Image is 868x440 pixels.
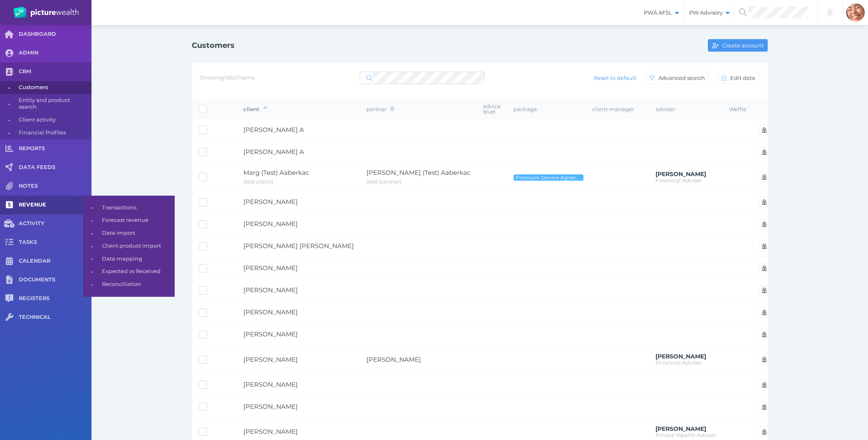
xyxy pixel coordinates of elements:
div: Samuel Abbott [220,426,231,438]
div: Reg Abbott [220,329,231,341]
span: Reg Abbott [244,330,298,338]
button: Open user's account in Portal [759,125,770,135]
div: Kerry Abbott [220,379,231,390]
span: test client [244,178,274,185]
div: Dahlan A [220,146,231,158]
span: Samuel Abbott [244,428,298,435]
span: Kerry Abbott [244,380,298,388]
button: Reset to default [590,72,640,84]
span: Dahlan A [244,148,304,156]
span: REPORTS [19,145,91,152]
span: Entity and product search [19,94,89,114]
th: package [507,99,586,119]
button: Advanced search [645,72,709,84]
div: Mike Abbott [220,354,231,365]
span: TECHNICAL [19,314,91,321]
span: Mustafa Al Abbasi [244,220,298,228]
span: Create account [721,42,767,49]
span: REGISTERS [19,295,91,302]
button: Create account [708,39,767,52]
span: Showing 16657 items [200,74,255,81]
span: • [83,266,102,277]
button: Open user's account in Portal [759,172,770,182]
span: Lars Aarekol [244,198,298,206]
span: Financial Profiles [19,127,89,139]
span: ADMIN [19,50,91,57]
div: Marg (Test) Aaberkac [220,171,231,183]
button: Open user's account in Portal [759,354,770,365]
span: Data import [102,227,172,240]
span: NOTES [19,183,91,190]
div: Damien Abbott [220,285,231,296]
div: Lars Aarekol [220,196,231,208]
span: client [244,106,267,112]
span: Client product import [102,240,172,253]
span: PW Advisory [683,9,734,16]
span: CRM [19,68,91,75]
span: DASHBOARD [19,31,91,38]
span: Grant Teakle [656,170,707,178]
div: Angela Abbott [220,401,231,413]
th: adviser [650,99,723,119]
span: Reconciliation [102,278,172,291]
span: • [83,241,102,251]
span: DOCUMENTS [19,276,91,283]
img: Sabrina Mena [846,3,865,22]
span: Lee John Abbiss [244,242,354,250]
button: Open user's account in Portal [759,285,770,296]
span: ACTIVITY [19,220,91,227]
button: Open user's account in Portal [759,197,770,207]
th: Welfie [723,99,753,119]
span: Private Wealth Adviser [656,432,717,438]
span: Client activity [19,114,89,127]
span: • [83,215,102,226]
span: William (Test) Aaberkac [367,169,471,176]
h1: Customers [192,41,235,50]
div: Jackson A [220,124,231,136]
span: • [83,202,102,213]
button: Open user's account in Portal [759,427,770,437]
span: Edit data [729,75,759,81]
div: Lee John Abbiss [220,241,231,252]
span: Mike Abbott [244,355,298,363]
a: •Transactions [83,201,175,214]
button: Open user's account in Portal [759,402,770,412]
span: Brad Bond [656,353,707,360]
button: Open user's account in Portal [759,263,770,273]
span: Angela Abbott [244,403,298,410]
span: test partner [367,178,402,185]
img: PW [13,7,79,18]
div: Mustafa Al Abbasi [220,219,231,230]
button: Open user's account in Portal [759,380,770,390]
button: Edit data [717,72,759,84]
span: Simone Abbott [244,308,298,316]
a: •Data import [83,227,175,240]
span: Expected vs Received [102,265,172,278]
span: • [83,228,102,239]
span: • [83,279,102,290]
a: •Client product import [83,240,175,253]
a: •Expected vs Received [83,265,175,278]
a: •Reconciliation [83,278,175,291]
span: PWA AFSL [638,9,683,16]
span: Gareth Healy [656,425,707,433]
button: Open user's account in Portal [759,329,770,340]
span: Forecast revenue [102,214,172,227]
span: Jackson A [244,126,304,134]
span: Data mapping [102,253,172,266]
span: Damien Abbott [244,286,298,294]
span: • [83,254,102,264]
span: REVENUE [19,201,91,209]
div: Dale Abblitt [220,263,231,274]
span: TASKS [19,239,91,246]
span: DATA FEEDS [19,164,91,171]
span: Marg (Test) Aaberkac [244,169,309,176]
div: Simone Abbott [220,307,231,318]
th: client manager [586,99,650,119]
span: Premium Service Agreement - Ongoing [515,174,582,181]
span: Customers [19,81,89,94]
button: Open user's account in Portal [759,219,770,229]
span: Financial Adviser [656,177,702,184]
span: Reset to default [590,75,640,81]
span: Jennifer Abbott [367,355,421,363]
